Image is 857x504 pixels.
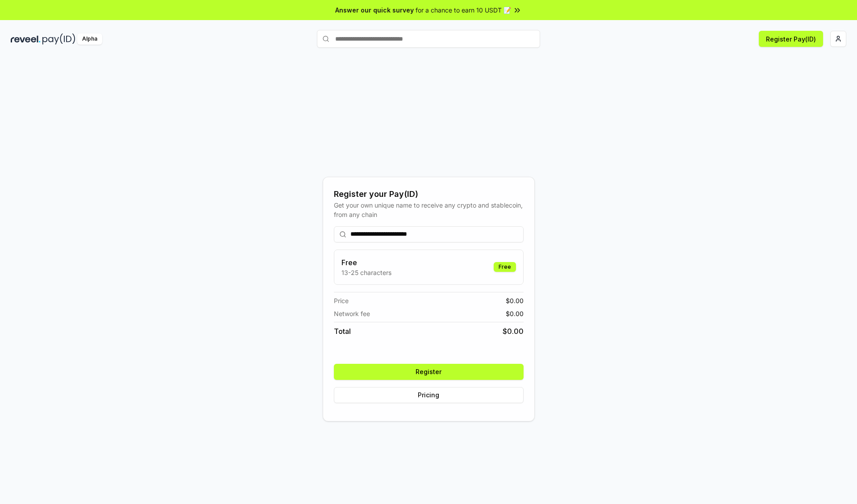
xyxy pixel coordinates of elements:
[506,296,524,305] span: $ 0.00
[334,387,524,403] button: Pricing
[334,296,349,305] span: Price
[11,33,41,45] img: reveel_dark
[503,326,524,337] span: $ 0.00
[334,188,524,200] div: Register your Pay(ID)
[506,309,524,318] span: $ 0.00
[77,33,102,45] div: Alpha
[341,268,391,277] p: 13-25 characters
[334,309,370,318] span: Network fee
[759,31,823,47] button: Register Pay(ID)
[494,262,516,272] div: Free
[334,364,524,380] button: Register
[416,5,511,15] span: for a chance to earn 10 USDT 📝
[42,33,75,45] img: pay_id
[334,326,351,337] span: Total
[341,257,391,268] h3: Free
[334,200,524,219] div: Get your own unique name to receive any crypto and stablecoin, from any chain
[335,5,414,15] span: Answer our quick survey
